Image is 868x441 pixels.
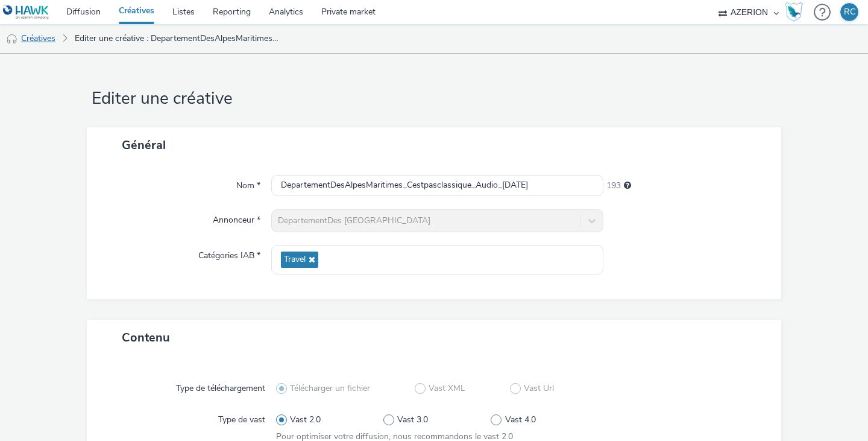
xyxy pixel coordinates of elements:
img: undefined Logo [3,5,49,20]
label: Type de téléchargement [171,378,270,395]
input: Nom [271,175,603,196]
h1: Editer une créative [87,87,781,110]
a: Editer une créative : DepartementDesAlpesMaritimes_Cestpasclassique_Audio_[DATE] [69,24,286,53]
span: Vast 3.0 [397,414,428,426]
span: Vast XML [429,382,465,395]
span: Vast 4.0 [505,414,536,426]
div: 255 caractères maximum [624,180,631,192]
span: Vast 2.0 [290,414,321,426]
span: Vast Url [524,382,554,395]
span: Télécharger un fichier [290,382,370,395]
img: audio [6,33,18,45]
label: Nom * [231,175,265,192]
img: Hawk Academy [785,2,803,22]
span: Général [122,137,166,153]
a: Hawk Academy [785,2,808,22]
span: Travel [284,255,306,265]
span: Contenu [122,329,170,346]
div: RC [844,3,855,21]
label: Annonceur * [208,209,265,226]
label: Catégories IAB * [193,245,265,262]
label: Type de vast [213,409,270,426]
span: 193 [606,180,621,192]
